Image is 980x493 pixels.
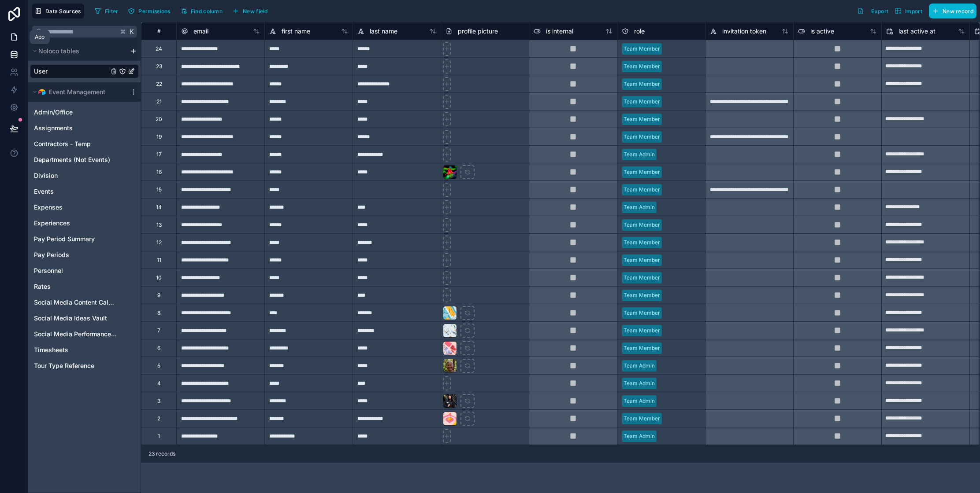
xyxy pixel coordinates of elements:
div: Team Admin [624,203,655,211]
div: Team Member [624,327,660,335]
div: Team Member [624,63,660,70]
span: is active [810,27,834,36]
div: Team Admin [624,362,655,370]
span: invitation token [722,27,766,36]
div: Team Admin [624,151,655,158]
div: App [35,33,45,40]
div: Team Member [624,291,660,299]
span: last name [370,27,397,36]
div: 3 [157,397,160,405]
button: New field [229,4,271,18]
div: 7 [157,327,160,334]
span: Import [905,8,922,15]
div: 12 [156,239,162,246]
div: 2 [157,415,160,422]
div: Team Admin [624,432,655,440]
span: 23 records [148,450,175,457]
div: 4 [157,380,161,387]
div: Team Admin [624,379,655,387]
div: 16 [156,169,162,176]
div: Team Member [624,80,660,88]
button: Data Sources [32,4,84,18]
span: last active at [898,27,935,36]
button: Import [891,4,925,18]
div: 9 [157,292,160,299]
span: role [634,27,645,36]
div: 23 [156,63,162,70]
div: 21 [156,98,162,105]
span: Export [871,8,888,15]
span: New record [943,8,973,15]
div: 8 [157,309,160,316]
div: 24 [156,45,162,52]
div: 19 [156,133,162,140]
span: Find column [191,8,223,15]
span: Filter [105,8,119,15]
div: 1 [158,433,160,440]
button: Permissions [125,4,173,18]
span: email [193,27,208,36]
div: Team Admin [624,397,655,405]
div: Team Member [624,186,660,194]
a: New record [925,4,976,18]
div: Team Member [624,115,660,123]
div: # [148,28,170,34]
div: Team Member [624,309,660,317]
button: Export [854,4,891,18]
span: New field [243,8,268,15]
div: 10 [156,274,162,281]
div: 17 [156,151,162,158]
div: 14 [156,204,162,211]
div: Team Member [624,168,660,176]
span: profile picture [458,27,498,36]
div: 13 [156,221,162,228]
div: Team Member [624,344,660,352]
div: 15 [156,186,162,193]
div: Team Member [624,221,660,229]
a: Permissions [125,4,177,18]
div: 5 [157,362,160,369]
span: Permissions [138,8,170,15]
span: is internal [546,27,573,36]
div: 20 [156,116,162,123]
div: Team Member [624,45,660,53]
div: Team Member [624,415,660,423]
div: 6 [157,345,160,352]
div: 22 [156,81,162,88]
button: Find column [177,4,226,18]
div: Team Member [624,133,660,141]
span: Data Sources [45,8,81,15]
span: first name [282,27,310,36]
button: Filter [91,4,122,18]
div: Team Member [624,239,660,246]
div: Team Member [624,98,660,106]
span: K [129,29,135,35]
button: New record [929,4,976,18]
div: Team Member [624,274,660,282]
div: 11 [157,257,161,264]
div: Team Member [624,256,660,264]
